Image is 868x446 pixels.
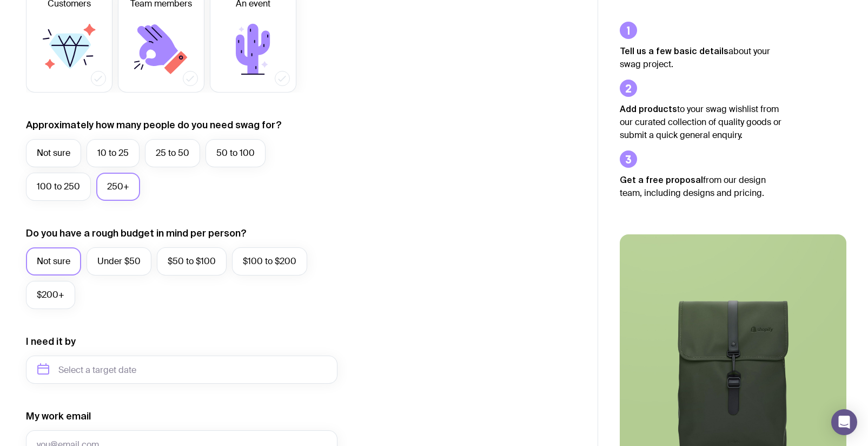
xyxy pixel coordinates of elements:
[620,104,677,114] strong: Add products
[26,173,91,201] label: 100 to 250
[26,247,81,276] label: Not sure
[831,409,857,435] div: Open Intercom Messenger
[87,247,151,276] label: Under $50
[620,44,782,71] p: about your swag project.
[26,139,81,167] label: Not sure
[145,139,200,167] label: 25 to 50
[157,247,227,276] label: $50 to $100
[26,335,76,348] label: I need it by
[620,173,782,200] p: from our design team, including designs and pricing.
[87,139,140,167] label: 10 to 25
[96,173,140,201] label: 250+
[232,247,307,276] label: $100 to $200
[26,410,91,423] label: My work email
[26,356,337,384] input: Select a target date
[620,46,728,56] strong: Tell us a few basic details
[620,175,703,185] strong: Get a free proposal
[26,281,75,309] label: $200+
[26,119,282,132] label: Approximately how many people do you need swag for?
[26,227,247,240] label: Do you have a rough budget in mind per person?
[620,102,782,142] p: to your swag wishlist from our curated collection of quality goods or submit a quick general enqu...
[206,139,266,167] label: 50 to 100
